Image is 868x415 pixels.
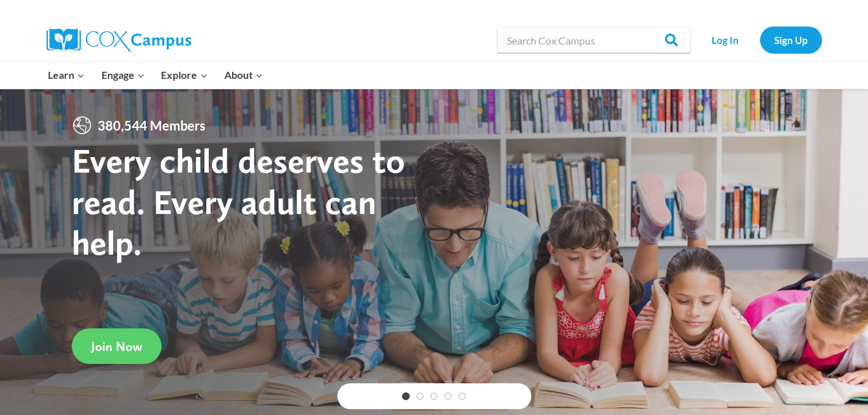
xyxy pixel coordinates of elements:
a: 3 [430,392,438,400]
input: Search Cox Campus [497,27,691,53]
a: 2 [416,392,424,400]
nav: Primary Navigation [40,61,271,89]
span: Engage [101,67,145,83]
img: Cox Campus [47,28,191,52]
span: Learn [48,67,85,83]
a: 5 [458,392,466,400]
a: Sign Up [760,27,822,53]
a: Join Now [72,328,162,364]
span: 380,544 Members [92,115,211,136]
a: Log In [697,27,754,53]
a: 1 [402,392,410,400]
nav: Secondary Navigation [697,27,822,53]
span: Join Now [91,339,142,354]
span: About [224,67,263,83]
a: 4 [444,392,452,400]
span: Explore [161,67,207,83]
strong: Every child deserves to read. Every adult can help. [72,140,405,263]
